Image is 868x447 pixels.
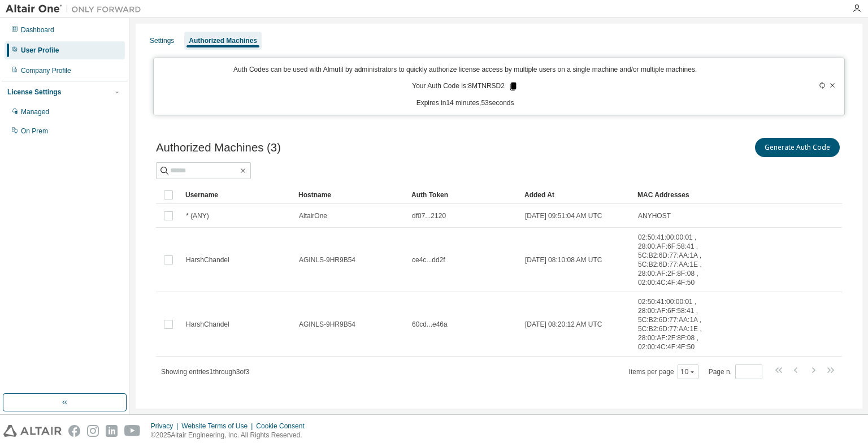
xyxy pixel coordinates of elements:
div: Managed [21,107,49,116]
div: Added At [524,186,628,204]
span: [DATE] 08:10:08 AM UTC [525,255,602,264]
span: [DATE] 09:51:04 AM UTC [525,211,602,220]
span: Items per page [629,364,698,379]
span: HarshChandel [186,255,229,264]
p: Auth Codes can be used with Almutil by administrators to quickly authorize license access by mult... [160,65,770,75]
div: Dashboard [21,25,54,34]
button: 10 [680,367,696,376]
p: Your Auth Code is: 8MTNRSD2 [412,81,518,92]
span: * (ANY) [186,211,209,220]
img: altair_logo.svg [3,425,62,437]
span: 02:50:41:00:00:01 , 28:00:AF:6F:58:41 , 5C:B2:6D:77:AA:1A , 5C:B2:6D:77:AA:1E , 28:00:AF:2F:8F:08... [638,297,717,351]
div: Cookie Consent [256,422,311,431]
div: Authorized Machines [189,36,257,45]
div: Website Terms of Use [181,422,256,431]
span: Authorized Machines (3) [156,141,281,154]
p: Expires in 14 minutes, 53 seconds [160,98,770,108]
div: User Profile [21,46,59,55]
div: Username [185,186,289,204]
div: Auth Token [411,186,515,204]
div: Hostname [298,186,402,204]
div: Company Profile [21,66,71,75]
span: df07...2120 [412,211,446,220]
div: License Settings [7,88,61,97]
span: 02:50:41:00:00:01 , 28:00:AF:6F:58:41 , 5C:B2:6D:77:AA:1A , 5C:B2:6D:77:AA:1E , 28:00:AF:2F:8F:08... [638,233,717,287]
span: ce4c...dd2f [412,255,445,264]
span: HarshChandel [186,320,229,329]
img: Altair One [6,3,147,15]
span: Showing entries 1 through 3 of 3 [161,368,249,376]
div: Settings [150,36,174,45]
span: 60cd...e46a [412,320,448,329]
span: AGINLS-9HR9B54 [299,255,355,264]
span: AltairOne [299,211,327,220]
img: facebook.svg [68,425,80,437]
span: [DATE] 08:20:12 AM UTC [525,320,602,329]
div: On Prem [21,127,48,136]
div: Privacy [151,422,181,431]
img: youtube.svg [124,425,141,437]
span: ANYHOST [638,211,671,220]
div: MAC Addresses [637,186,718,204]
button: Generate Auth Code [755,138,840,157]
img: instagram.svg [87,425,99,437]
img: linkedin.svg [106,425,118,437]
span: Page n. [709,364,762,379]
p: © 2025 Altair Engineering, Inc. All Rights Reserved. [151,431,311,440]
span: AGINLS-9HR9B54 [299,320,355,329]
